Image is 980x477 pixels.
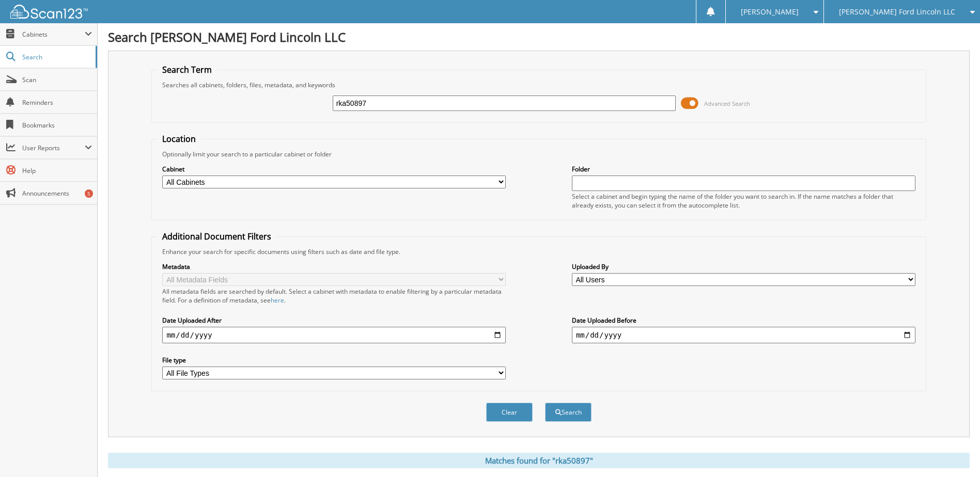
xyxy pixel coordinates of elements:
[839,9,955,15] span: [PERSON_NAME] Ford Lincoln LLC
[22,53,90,61] span: Search
[162,165,506,173] label: Cabinet
[572,165,915,173] label: Folder
[157,247,920,256] div: Enhance your search for specific documents using filters such as date and file type.
[162,262,506,271] label: Metadata
[704,100,750,107] span: Advanced Search
[10,5,88,19] img: scan123-logo-white.svg
[741,9,799,15] span: [PERSON_NAME]
[108,28,970,45] h1: Search [PERSON_NAME] Ford Lincoln LLC
[162,356,506,364] label: File type
[157,150,920,158] div: Optionally limit your search to a particular cabinet or folder
[22,30,85,39] span: Cabinets
[85,189,93,198] div: 5
[572,327,915,343] input: end
[22,98,92,107] span: Reminders
[157,81,920,89] div: Searches all cabinets, folders, files, metadata, and keywords
[22,166,92,175] span: Help
[157,64,217,75] legend: Search Term
[572,262,915,271] label: Uploaded By
[545,403,592,422] button: Search
[22,75,92,84] span: Scan
[22,144,85,152] span: User Reports
[162,287,506,305] div: All metadata fields are searched by default. Select a cabinet with metadata to enable filtering b...
[108,453,970,468] div: Matches found for "rka50897"
[572,316,915,325] label: Date Uploaded Before
[157,133,201,145] legend: Location
[162,327,506,343] input: start
[162,316,506,325] label: Date Uploaded After
[22,189,92,198] span: Announcements
[486,403,533,422] button: Clear
[572,192,915,210] div: Select a cabinet and begin typing the name of the folder you want to search in. If the name match...
[157,231,276,242] legend: Additional Document Filters
[22,121,92,130] span: Bookmarks
[271,296,284,305] a: here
